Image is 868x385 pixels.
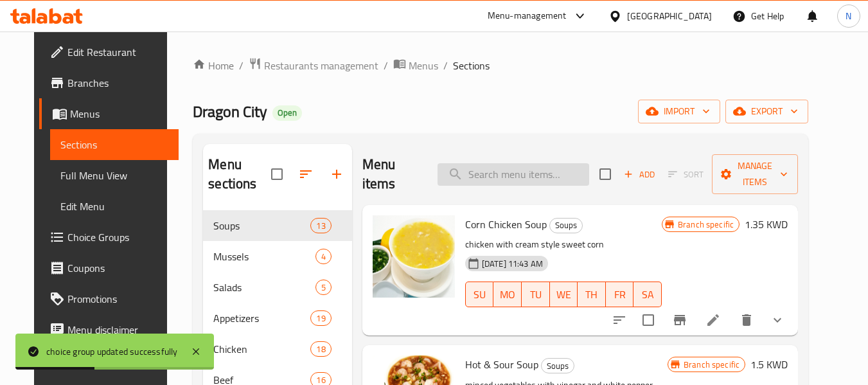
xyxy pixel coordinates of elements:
[471,285,489,304] span: SU
[213,218,310,233] span: Soups
[213,249,315,264] span: Mussels
[846,9,851,23] span: N
[50,129,179,160] a: Sections
[673,219,739,231] span: Branch specific
[745,215,788,233] h6: 1.35 KWD
[541,358,574,373] div: Soups
[311,312,330,325] span: 19
[731,305,762,336] button: delete
[46,345,178,359] div: choice group updated successfully
[725,100,808,123] button: export
[316,282,331,294] span: 5
[549,218,583,233] div: Soups
[373,215,455,298] img: Corn Chicken Soup
[639,285,657,304] span: SA
[648,103,710,120] span: import
[249,57,378,74] a: Restaurants management
[315,249,332,264] div: items
[660,165,712,184] span: Select section first
[193,57,808,74] nav: breadcrumb
[39,222,179,253] a: Choice Groups
[213,310,310,326] div: Appetizers
[712,154,798,194] button: Manage items
[550,218,582,233] span: Soups
[477,258,548,270] span: [DATE] 11:43 AM
[208,155,270,193] h2: Menu sections
[60,137,169,152] span: Sections
[493,282,522,307] button: MO
[736,103,798,120] span: export
[67,229,169,245] span: Choice Groups
[465,215,547,234] span: Corn Chicken Soup
[193,58,234,73] a: Home
[203,303,351,334] div: Appetizers19
[272,105,302,121] div: Open
[606,282,634,307] button: FR
[203,334,351,364] div: Chicken18
[264,58,378,73] span: Restaurants management
[578,282,606,307] button: TH
[362,155,422,193] h2: Menu items
[722,158,788,190] span: Manage items
[39,67,179,98] a: Branches
[619,165,660,184] button: Add
[67,260,169,276] span: Coupons
[310,218,331,233] div: items
[393,57,438,74] a: Menus
[203,210,351,241] div: Soups13
[627,9,712,23] div: [GEOGRAPHIC_DATA]
[39,253,179,283] a: Coupons
[67,75,169,91] span: Branches
[39,314,179,345] a: Menu disclaimer
[453,58,490,73] span: Sections
[550,282,578,307] button: WE
[39,98,179,129] a: Menus
[638,100,720,123] button: import
[705,312,721,328] a: Edit menu item
[67,44,169,60] span: Edit Restaurant
[750,355,788,373] h6: 1.5 KWD
[263,161,290,188] span: Select all sections
[50,191,179,222] a: Edit Menu
[604,305,635,336] button: sort-choices
[321,159,352,190] button: Add section
[438,163,589,186] input: search
[592,161,619,188] span: Select section
[39,283,179,314] a: Promotions
[770,312,785,328] svg: Show Choices
[542,359,574,373] span: Soups
[39,37,179,67] a: Edit Restaurant
[443,58,448,73] li: /
[67,291,169,307] span: Promotions
[60,168,169,183] span: Full Menu View
[203,272,351,303] div: Salads5
[213,341,310,357] span: Chicken
[678,359,745,371] span: Branch specific
[555,285,573,304] span: WE
[311,220,330,232] span: 13
[70,106,169,121] span: Menus
[290,159,321,190] span: Sort sections
[310,310,331,326] div: items
[67,322,169,337] span: Menu disclaimer
[272,107,302,118] span: Open
[50,160,179,191] a: Full Menu View
[635,307,662,334] span: Select to update
[488,8,567,24] div: Menu-management
[664,305,695,336] button: Branch-specific-item
[583,285,601,304] span: TH
[310,341,331,357] div: items
[762,305,793,336] button: show more
[619,165,660,184] span: Add item
[409,58,438,73] span: Menus
[213,280,315,295] span: Salads
[311,343,330,355] span: 18
[527,285,545,304] span: TU
[465,282,494,307] button: SU
[239,58,244,73] li: /
[499,285,517,304] span: MO
[611,285,629,304] span: FR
